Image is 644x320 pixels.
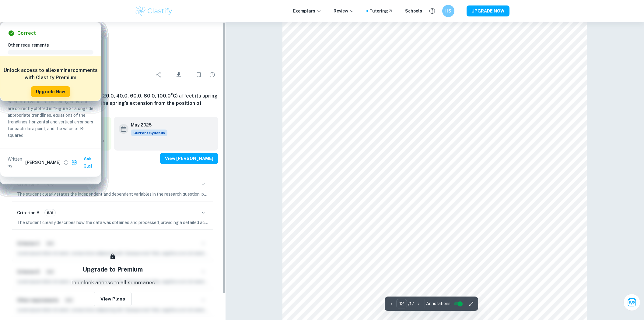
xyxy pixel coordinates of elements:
[293,8,321,14] p: Exemplars
[467,5,509,16] button: UPGRADE NOW
[70,153,98,172] button: Ask Clai
[70,279,155,287] p: To unlock access to all summaries
[166,67,191,83] div: Download
[153,69,165,81] div: Share
[442,5,454,17] button: HS
[31,86,70,97] button: Upgrade Now
[135,5,173,17] img: Clastify logo
[72,160,77,165] img: clai.svg
[426,300,450,307] span: Annotations
[8,85,93,139] p: The student includes sample calculations for each formula used in their work. The calculated valu...
[3,67,98,81] h6: Unlock access to all examiner comments with Clastify Premium
[408,300,414,307] p: / 17
[623,294,640,311] button: Ask Clai
[7,92,218,114] h6: How does a steel spring’s temperature (20.0, 40.0, 60.0, 80.0, 100.0°C) affect its spring constan...
[45,210,55,215] span: 5/6
[131,130,167,136] div: This exemplar is based on the current syllabus. Feel free to refer to it for inspiration/ideas wh...
[131,122,163,128] h6: May 2025
[25,159,61,166] h6: [PERSON_NAME]
[160,153,218,164] button: View [PERSON_NAME]
[17,219,208,226] p: The student clearly describes how the data was obtained and processed, providing a detailed accou...
[8,42,98,48] h6: Other requirements
[131,130,167,136] span: Current Syllabus
[82,265,143,274] h5: Upgrade to Premium
[8,156,24,169] p: Written by
[62,158,70,167] button: View full profile
[369,8,393,14] a: Tutoring
[206,69,218,81] div: Report issue
[445,8,452,14] h6: HS
[94,292,132,306] button: View Plans
[17,30,36,37] h6: Correct
[427,6,437,16] button: Help and Feedback
[334,8,354,14] p: Review
[17,191,208,197] p: The student clearly states the independent and dependent variables in the research question, prov...
[405,8,422,14] a: Schools
[17,209,40,216] h6: Criterion B
[10,166,216,176] h5: Examiner's summary
[193,69,205,81] div: Bookmark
